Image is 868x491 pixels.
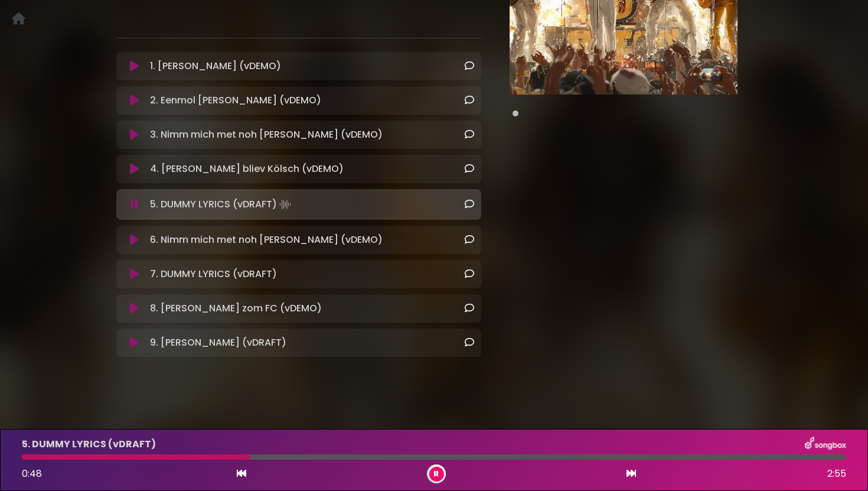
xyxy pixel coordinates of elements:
img: waveform4.gif [277,196,293,213]
p: 5. DUMMY LYRICS (vDRAFT) [150,196,293,213]
p: 9. [PERSON_NAME] (vDRAFT) [150,336,286,350]
p: 8. [PERSON_NAME] zom FC (vDEMO) [150,301,322,316]
p: 4. [PERSON_NAME] bliev Kölsch (vDEMO) [150,162,344,176]
p: 6. Nimm mich met noh [PERSON_NAME] (vDEMO) [150,233,383,247]
p: 7. DUMMY LYRICS (vDRAFT) [150,267,277,281]
p: 3. Nimm mich met noh [PERSON_NAME] (vDEMO) [150,128,383,142]
p: 2. Eenmol [PERSON_NAME] (vDEMO) [150,93,321,108]
p: 1. [PERSON_NAME] (vDEMO) [150,59,281,73]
